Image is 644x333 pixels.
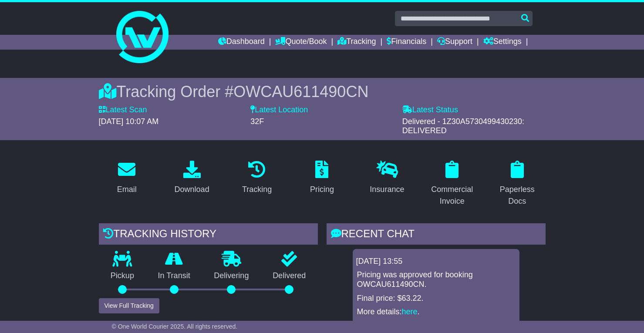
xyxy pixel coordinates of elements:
p: Delivering [202,271,261,281]
a: here [402,307,418,316]
p: Final price: $63.22. [357,294,515,303]
p: Delivered [261,271,318,281]
a: Paperless Docs [489,158,545,210]
label: Latest Location [250,105,308,115]
a: Commercial Invoice [424,158,480,210]
div: RECENT CHAT [327,223,546,247]
span: Delivered - 1Z30A5730499430230: DELIVERED [402,117,524,135]
label: Latest Scan [99,105,147,115]
div: Tracking Order # [99,82,546,101]
label: Latest Status [402,105,458,115]
a: Insurance [364,158,410,198]
a: Download [169,158,215,198]
p: Pricing was approved for booking OWCAU611490CN. [357,270,515,289]
div: Tracking [242,184,272,195]
div: [DATE] 13:55 [356,257,516,266]
a: Financials [387,35,426,50]
div: Tracking history [99,223,318,247]
div: Email [117,184,137,195]
div: Commercial Invoice [430,184,475,207]
a: Tracking [236,158,277,198]
a: Tracking [337,35,376,50]
a: Pricing [304,158,340,198]
a: Quote/Book [275,35,327,50]
a: Settings [483,35,522,50]
p: More details: . [357,307,515,317]
div: Insurance [370,184,404,195]
button: View Full Tracking [99,298,159,313]
div: Paperless Docs [495,184,539,207]
p: Pickup [99,271,146,281]
span: OWCAU611490CN [233,83,368,101]
a: Support [437,35,472,50]
span: © One World Courier 2025. All rights reserved. [112,323,238,330]
div: Download [175,184,209,195]
span: 32F [250,117,264,126]
p: In Transit [146,271,202,281]
a: Email [111,158,142,198]
a: Dashboard [218,35,265,50]
div: Pricing [310,184,334,195]
span: [DATE] 10:07 AM [99,117,159,126]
